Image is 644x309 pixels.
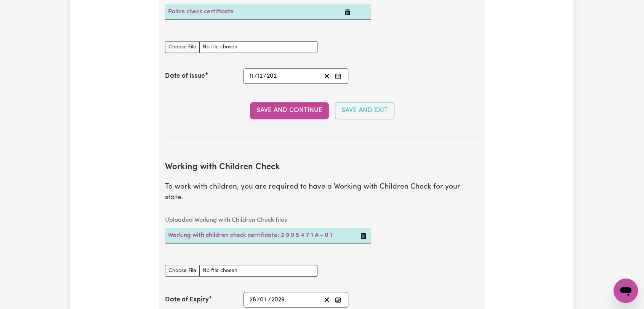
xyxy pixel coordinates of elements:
h2: Working with Children Check [165,162,479,173]
input: ---- [266,71,277,81]
button: Delete Working with children check certificate: 2 9 9 5 4 7 1 A - 0 1 [360,231,367,240]
input: -- [249,295,257,305]
a: Police check certificate [168,9,234,15]
button: Delete Police check certificate [344,7,351,16]
button: Enter the Date of Expiry of your Working with Children Check [333,295,343,305]
button: Clear date [321,295,333,305]
input: ---- [271,295,285,305]
span: / [263,73,266,80]
label: Date of Expiry [165,295,209,305]
span: 0 [260,297,264,303]
span: / [257,296,260,303]
p: To work with children, you are required to have a Working with Children Check for your state. [165,182,479,204]
iframe: Button to launch messaging window [614,279,638,303]
a: Working with children check certificate: 2 9 9 5 4 7 1 A - 0 1 [168,232,332,239]
caption: Uploaded Working with Children Check files [165,213,371,228]
span: / [254,73,257,80]
button: Clear date [321,71,333,81]
input: -- [260,295,268,305]
input: -- [257,71,263,81]
button: Save and Continue [250,102,329,119]
span: / [268,296,271,303]
label: Date of Issue [165,71,205,81]
input: -- [249,71,254,81]
button: Save and Exit [335,102,394,119]
button: Enter the Date of Issue of your National Police Check [333,71,343,81]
